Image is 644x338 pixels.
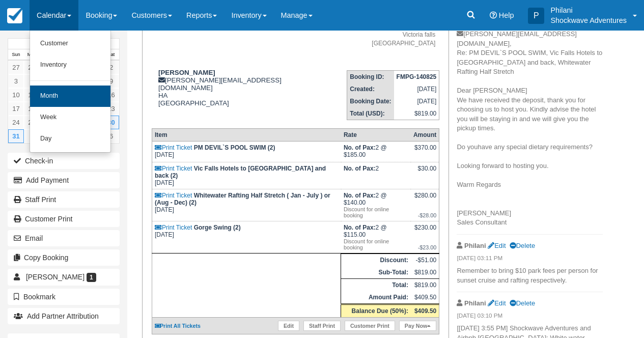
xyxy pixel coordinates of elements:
[347,70,394,83] th: Booking ID:
[411,278,439,291] td: $819.00
[344,192,376,199] strong: No. of Pax
[24,116,40,129] a: 25
[303,321,341,331] a: Staff Print
[155,165,326,179] strong: Vic Falls Hotels to [GEOGRAPHIC_DATA] and back (2)
[411,266,439,279] td: $819.00
[488,242,506,249] a: Edit
[341,304,411,317] th: Balance Due (50%):
[152,141,341,162] td: [DATE]
[87,273,96,282] span: 1
[8,116,24,129] a: 24
[194,224,241,231] strong: Gorge Swing (2)
[103,49,119,61] th: Sat
[457,30,602,228] p: [PERSON_NAME][EMAIL_ADDRESS][DOMAIN_NAME], Re: PM DEVIL`S POOL SWIM, Vic Falls Hotels to [GEOGRAP...
[155,165,192,172] a: Print Ticket
[30,107,110,128] a: Week
[8,172,120,188] button: Add Payment
[8,102,24,116] a: 17
[278,321,299,331] a: Edit
[413,192,436,207] div: $280.00
[30,86,110,107] a: Month
[155,192,192,199] a: Print Ticket
[399,321,436,331] a: Pay Now
[152,69,333,107] div: [PERSON_NAME][EMAIL_ADDRESS][DOMAIN_NAME] HA [GEOGRAPHIC_DATA]
[194,144,275,151] strong: PM DEVIL`S POOL SWIM (2)
[8,308,120,324] button: Add Partner Attribution
[341,189,411,221] td: 2 @ $140.00
[103,129,119,143] a: 6
[7,8,22,23] img: checkfront-main-nav-mini-logo.png
[341,141,411,162] td: 2 @ $185.00
[30,31,111,153] ul: Calendar
[344,206,408,218] em: Discount for online booking
[347,95,394,107] th: Booking Date:
[341,128,411,141] th: Rate
[103,102,119,116] a: 23
[464,242,486,249] strong: Philani
[103,88,119,102] a: 16
[347,107,394,120] th: Total (USD):
[457,254,602,265] em: [DATE] 03:11 PM
[155,192,330,206] strong: Whitewater Rafting Half Stretch ( Jan - July ) or (Aug - Dec) (2)
[152,221,341,253] td: [DATE]
[457,143,592,226] span: have any special dietary requirements? Looking forward to hosting you. Warm Regards [PERSON_NAME]...
[155,224,192,231] a: Print Ticket
[24,61,40,74] a: 28
[488,299,506,307] a: Edit
[24,88,40,102] a: 11
[155,144,192,151] a: Print Ticket
[413,165,436,180] div: $30.00
[30,54,110,76] a: Inventory
[8,74,24,88] a: 3
[411,128,439,141] th: Amount
[8,61,24,74] a: 27
[152,128,341,141] th: Item
[8,211,120,227] a: Customer Print
[8,269,120,285] a: [PERSON_NAME] 1
[414,307,436,315] strong: $409.50
[413,244,436,250] em: -$23.00
[344,238,408,250] em: Discount for online booking
[499,11,514,19] span: Help
[345,321,395,331] a: Customer Print
[8,88,24,102] a: 10
[155,323,201,329] a: Print All Tickets
[341,291,411,304] th: Amount Paid:
[8,153,120,169] button: Check-in
[550,15,627,25] p: Shockwave Adventures
[8,129,24,143] a: 31
[528,8,544,24] div: P
[341,221,411,253] td: 2 @ $115.00
[344,165,376,172] strong: No. of Pax
[394,95,439,107] td: [DATE]
[347,83,394,95] th: Created:
[550,5,627,15] p: Philani
[411,291,439,304] td: $409.50
[413,144,436,159] div: $370.00
[464,299,486,307] strong: Philani
[24,74,40,88] a: 4
[30,33,110,54] a: Customer
[8,191,120,208] a: Staff Print
[397,73,437,80] strong: FMPG-140825
[490,12,497,19] i: Help
[413,224,436,239] div: $230.00
[411,253,439,266] td: -$51.00
[344,144,376,151] strong: No. of Pax
[24,102,40,116] a: 18
[8,289,120,305] button: Bookmark
[103,116,119,129] a: 30
[341,253,411,266] th: Discount:
[394,83,439,95] td: [DATE]
[457,266,602,285] p: Remember to bring $10 park fees per person for sunset cruise and rafting respectively.
[30,128,110,150] a: Day
[152,189,341,221] td: [DATE]
[413,212,436,218] em: -$28.00
[103,74,119,88] a: 9
[8,49,24,61] th: Sun
[341,266,411,279] th: Sub-Total:
[103,61,119,74] a: 2
[510,299,535,307] a: Delete
[8,249,120,266] button: Copy Booking
[341,278,411,291] th: Total:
